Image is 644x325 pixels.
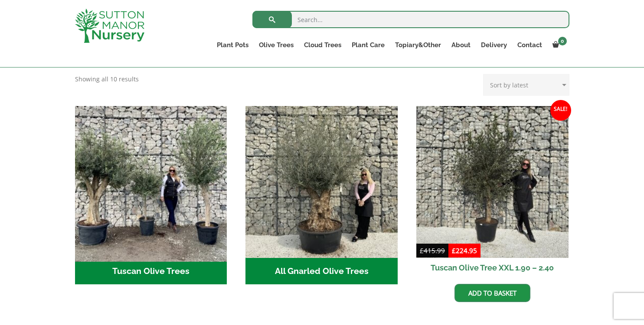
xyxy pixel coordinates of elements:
img: Tuscan Olive Trees [71,102,231,261]
a: Cloud Trees [299,39,347,51]
input: Search... [252,11,569,28]
a: Contact [512,39,547,51]
img: logo [75,9,144,43]
a: Plant Care [347,39,390,51]
a: Add to basket: “Tuscan Olive Tree XXL 1.90 - 2.40” [454,284,530,302]
bdi: 224.95 [452,246,477,255]
p: Showing all 10 results [75,74,139,84]
a: Delivery [476,39,512,51]
h2: Tuscan Olive Tree XXL 1.90 – 2.40 [416,258,569,277]
span: £ [452,246,456,255]
h2: All Gnarled Olive Trees [245,258,398,285]
span: Sale! [550,100,571,121]
a: About [446,39,476,51]
span: 0 [558,37,567,45]
img: All Gnarled Olive Trees [245,106,398,258]
a: Plant Pots [212,39,254,51]
a: 0 [547,39,569,51]
a: Visit product category All Gnarled Olive Trees [245,106,398,284]
a: Olive Trees [254,39,299,51]
span: £ [420,246,424,255]
a: Visit product category Tuscan Olive Trees [75,106,227,284]
h2: Tuscan Olive Trees [75,258,227,285]
img: Tuscan Olive Tree XXL 1.90 - 2.40 [416,106,569,258]
a: Sale! Tuscan Olive Tree XXL 1.90 – 2.40 [416,106,569,277]
select: Shop order [483,74,569,96]
bdi: 415.99 [420,246,445,255]
a: Topiary&Other [390,39,446,51]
